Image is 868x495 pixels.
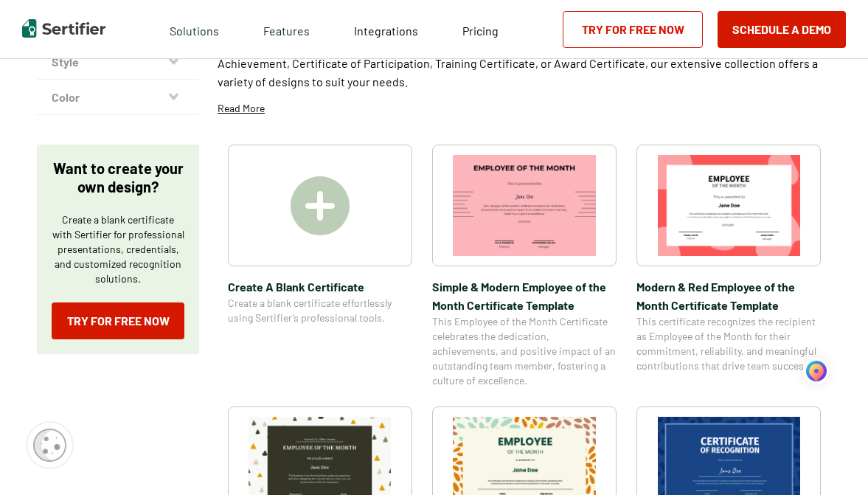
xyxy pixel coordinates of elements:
[218,101,265,116] p: Read More
[804,359,829,384] img: svg+xml,%3Csvg%20width%3D%2234%22%20height%3D%2234%22%20viewBox%3D%220%200%2034%2034%22%20fill%3D...
[170,20,219,38] span: Solutions
[636,314,821,373] span: This certificate recognizes the recipient as Employee of the Month for their commitment, reliabil...
[263,20,310,38] span: Features
[432,277,617,314] span: Simple & Modern Employee of the Month Certificate Template
[453,155,596,256] img: Simple & Modern Employee of the Month Certificate Template
[432,145,617,388] a: Simple & Modern Employee of the Month Certificate TemplateSimple & Modern Employee of the Month C...
[804,359,829,384] img: wBKru0+wqDfRgAAAABJRU5ErkJggg==
[636,277,821,314] span: Modern & Red Employee of the Month Certificate Template
[228,296,412,325] span: Create a blank certificate effortlessly using Sertifier’s professional tools.
[37,80,199,115] button: Color
[52,159,184,196] p: Want to create your own design?
[52,302,184,339] a: Try for Free Now
[52,212,184,286] p: Create a blank certificate with Sertifier for professional presentations, credentials, and custom...
[636,145,821,388] a: Modern & Red Employee of the Month Certificate TemplateModern & Red Employee of the Month Certifi...
[563,11,703,48] a: Try for Free Now
[658,155,801,256] img: Modern & Red Employee of the Month Certificate Template
[432,314,617,388] span: This Employee of the Month Certificate celebrates the dedication, achievements, and positive impa...
[354,24,418,38] span: Integrations
[37,44,199,80] button: Style
[794,424,868,495] iframe: Chat Widget
[718,11,846,48] button: Schedule a Demo
[462,20,499,38] a: Pricing
[462,24,499,38] span: Pricing
[291,176,350,235] img: Create A Blank Certificate
[218,35,831,91] p: Explore a wide selection of customizable certificate templates at Sertifier. Whether you need a C...
[228,277,412,296] span: Create A Blank Certificate
[22,19,105,38] img: Sertifier | Digital Credentialing Platform
[33,429,66,462] img: Cookie Popup Icon
[354,20,418,38] a: Integrations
